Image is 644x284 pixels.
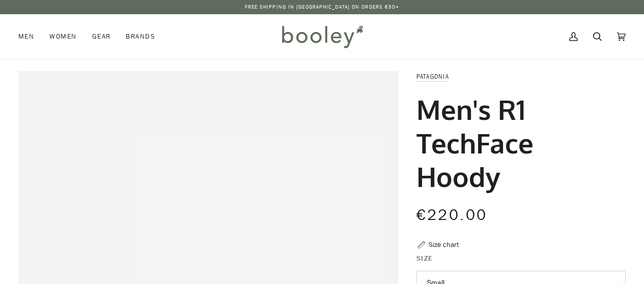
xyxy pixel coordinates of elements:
p: Free Shipping in [GEOGRAPHIC_DATA] on Orders €50+ [245,3,400,11]
span: Brands [126,31,155,42]
h1: Men's R1 TechFace Hoody [416,92,618,193]
div: Size chart [429,239,459,250]
a: Brands [118,14,163,59]
a: Men [18,14,42,59]
span: Gear [92,31,111,42]
span: Women [49,31,76,42]
a: Patagonia [416,72,449,81]
img: Booley [277,22,367,51]
span: Men [18,31,34,42]
a: Gear [85,14,119,59]
a: Women [42,14,84,59]
span: €220.00 [416,205,488,226]
span: Size [416,253,433,264]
